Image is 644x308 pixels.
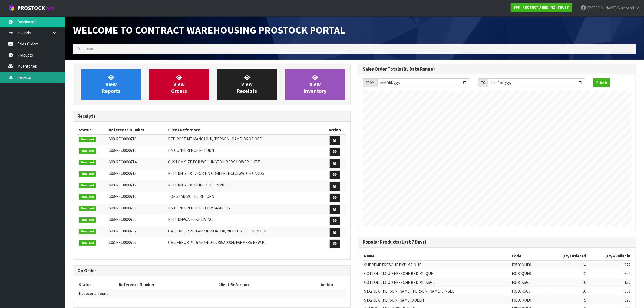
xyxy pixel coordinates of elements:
[363,78,377,87] div: FROM
[109,240,136,245] span: S08-REC0000706
[79,229,96,234] span: Finalised
[168,240,266,245] span: CWL ERROR PU-6455/ 4504097852-2204/ FARMERS NEW PL
[363,287,511,296] td: STAYNEW [PERSON_NAME] [PERSON_NAME] SINGLE
[511,287,546,296] td: F0595KSG0
[587,5,616,11] span: [PERSON_NAME]
[546,287,588,296] td: 10
[588,296,632,304] td: 670
[73,24,345,36] span: Welcome to Contract Warehousing ProStock Portal
[323,126,346,134] th: Action
[363,252,511,260] th: Name
[8,5,15,11] img: cube-alt.png
[363,240,632,245] h3: Popular Products (Last 7 Days)
[588,278,632,287] td: 159
[79,148,96,154] span: Finalised
[79,137,96,142] span: Finalised
[588,260,632,269] td: 972
[363,278,511,287] td: COTTON CLOUD FRESCHE BXD MP KSGL
[617,5,634,11] span: Burnnand
[546,278,588,287] td: 10
[109,159,136,165] span: S08-REC0000714
[109,182,136,188] span: S08-REC0000712
[171,74,187,94] span: View Orders
[77,268,346,273] h3: On Order
[588,269,632,278] td: 322
[77,126,107,134] th: Status
[102,74,120,94] span: View Reports
[168,136,262,142] span: BED POST MT MANGANUI/[PERSON_NAME] DROP OFF
[308,280,346,289] th: Action
[237,74,257,94] span: View Receipts
[17,5,45,12] span: ProStock
[511,252,546,260] th: Code
[588,252,632,260] th: Qty Available
[109,171,136,176] span: S08-REC0000713
[77,46,95,51] span: Dashboard
[109,148,136,153] span: S08-REC0000716
[478,78,488,87] div: TO
[363,296,511,304] td: STAYNEW [PERSON_NAME] QUEEN
[167,126,323,134] th: Client Reference
[511,260,546,269] td: F0590QUE0
[79,160,96,165] span: Finalised
[511,269,546,278] td: F0589QUE0
[79,206,96,211] span: Finalised
[107,126,166,134] th: Reference Number
[168,217,213,222] span: RETURN-WAIHEKE LIVING
[217,69,277,100] a: ViewReceipts
[593,78,610,87] button: Refresh
[117,280,217,289] th: Reference Number
[79,217,96,223] span: Finalised
[514,5,569,10] strong: S08 - PROTECT A BED (NZ) TRUST
[546,296,588,304] td: 9
[168,205,230,211] span: HN CONFERENCE PILLOW SAMPLES
[588,287,632,296] td: 303
[168,182,227,188] span: RETURN STOCK-HN CONFERENCE
[46,6,54,11] small: WMS
[109,136,136,142] span: S08-REC0000718
[168,148,214,153] span: HN CONFERENCE RETURN
[79,183,96,188] span: Finalised
[546,260,588,269] td: 14
[168,228,267,234] span: CWL ERROR PU-6461/ INV0048348/ NEPTUNE'S LINEN CHE
[81,69,141,100] a: ViewReports
[363,260,511,269] td: SUPREME FRESCHE BXD MP QUE
[511,278,546,287] td: F0589KSG0
[304,74,326,94] span: View Inventory
[77,289,346,298] td: No records found.
[79,194,96,200] span: Finalised
[79,171,96,177] span: Finalised
[168,159,260,165] span: CUSTOM SIZE FOR WELLINGTON BEDS LOWER HUTT
[511,296,546,304] td: F0595QUE0
[285,69,345,100] a: ViewInventory
[109,228,136,234] span: S08-REC0000707
[546,252,588,260] th: Qty Ordered
[168,171,264,176] span: RETURN STOCK FOR HN CONFERENCE/SWATCH CARDS
[77,114,346,119] h3: Receipts
[109,205,136,211] span: S08-REC0000709
[363,67,632,72] h3: Sales Order Totals (By Date Range)
[79,240,96,246] span: Finalised
[546,269,588,278] td: 12
[363,269,511,278] td: COTTON CLOUD FRESCHE BXD MP QUE
[149,69,209,100] a: ViewOrders
[109,194,136,199] span: S08-REC0000710
[168,194,214,199] span: TOP STAR MOTEL RETURN
[217,280,308,289] th: Client Reference
[77,280,117,289] th: Status
[109,217,136,222] span: S08-REC0000708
